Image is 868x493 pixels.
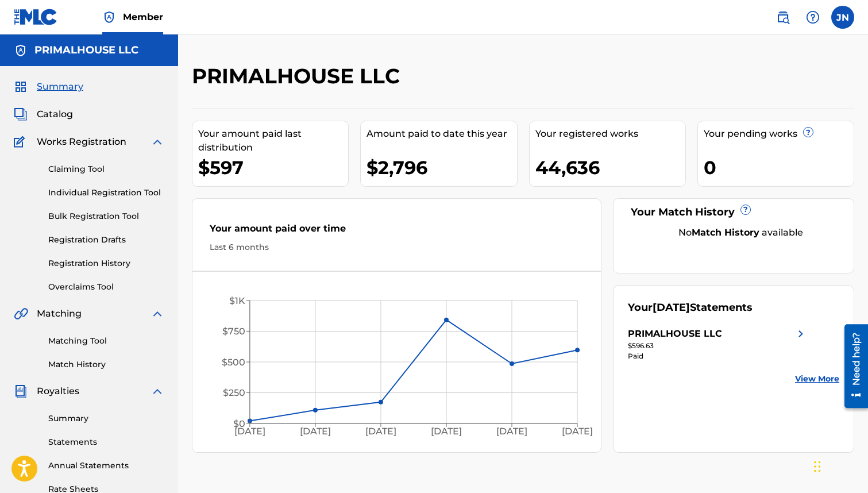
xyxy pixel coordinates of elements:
span: ? [741,205,750,214]
tspan: $0 [233,418,245,429]
iframe: Chat Widget [811,438,868,493]
div: $596.63 [628,341,808,351]
img: Summary [14,80,28,94]
div: 0 [704,155,854,180]
div: Last 6 months [210,241,584,253]
span: Royalties [37,384,79,398]
a: Match History [48,359,164,371]
div: $2,796 [367,155,516,180]
strong: Match History [692,227,759,238]
span: Matching [37,307,82,321]
img: Works Registration [14,135,29,149]
a: Registration Drafts [48,234,164,246]
div: User Menu [831,6,854,29]
img: expand [151,135,164,149]
div: Your pending works [704,127,854,141]
div: Help [801,6,824,29]
div: 44,636 [535,155,685,180]
span: Member [123,10,163,24]
span: Works Registration [37,135,126,149]
div: Your Statements [628,300,753,315]
div: Drag [814,449,821,484]
iframe: Resource Center [836,320,868,413]
img: right chevron icon [794,327,808,341]
a: PRIMALHOUSE LLCright chevron icon$596.63Paid [628,327,808,361]
img: Top Rightsholder [102,10,116,24]
tspan: [DATE] [497,426,528,437]
span: Catalog [37,107,73,121]
tspan: $500 [222,357,245,368]
a: Overclaims Tool [48,281,164,293]
a: Public Search [771,6,794,29]
tspan: $1K [229,295,245,306]
a: View More [795,373,839,385]
div: Your Match History [628,205,839,220]
img: help [806,10,820,24]
a: Summary [48,413,164,425]
img: MLC Logo [14,9,58,25]
tspan: [DATE] [431,426,462,437]
tspan: [DATE] [300,426,331,437]
a: Individual Registration Tool [48,187,164,199]
img: expand [151,307,164,321]
img: Catalog [14,107,28,121]
tspan: [DATE] [562,426,593,437]
img: expand [151,384,164,398]
a: Registration History [48,257,164,269]
a: CatalogCatalog [14,107,73,121]
a: Claiming Tool [48,163,164,175]
span: [DATE] [653,301,690,314]
div: Your amount paid over time [210,222,584,241]
img: search [776,10,790,24]
a: Statements [48,436,164,448]
div: Your amount paid last distribution [198,127,348,155]
div: Amount paid to date this year [367,127,516,141]
tspan: [DATE] [365,426,396,437]
h5: PRIMALHOUSE LLC [34,44,138,57]
div: Your registered works [535,127,685,141]
span: ? [804,128,813,137]
a: Bulk Registration Tool [48,210,164,222]
a: SummarySummary [14,80,83,94]
img: Accounts [14,44,28,57]
tspan: [DATE] [234,426,265,437]
img: Royalties [14,384,28,398]
div: $597 [198,155,348,180]
a: Matching Tool [48,335,164,347]
tspan: $250 [223,387,245,398]
h2: PRIMALHOUSE LLC [192,63,406,89]
a: Annual Statements [48,460,164,472]
tspan: $750 [222,326,245,337]
div: No available [642,226,839,240]
div: Paid [628,351,808,361]
div: PRIMALHOUSE LLC [628,327,722,341]
span: Summary [37,80,83,94]
img: Matching [14,307,28,321]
